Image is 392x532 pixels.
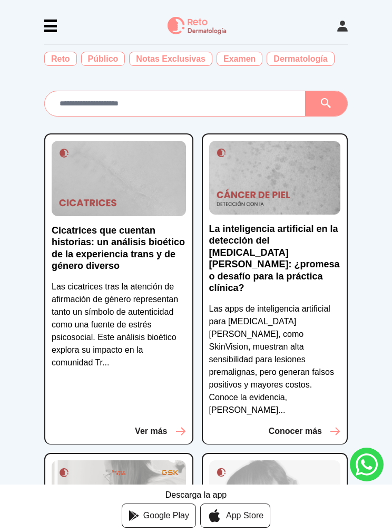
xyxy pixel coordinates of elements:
[135,425,185,438] button: Ver más
[143,509,189,522] span: Google Play
[81,53,125,65] a: Público
[165,487,227,499] div: Descarga la app
[269,425,322,438] p: Conocer más
[217,53,262,65] a: Examen
[44,52,77,66] span: Reto
[267,52,334,66] span: Dermatología
[209,223,341,303] a: La inteligencia artificial en la detección del [MEDICAL_DATA][PERSON_NAME]: ¿promesa o desafío pa...
[52,280,186,369] p: Las cicatrices tras la atención de afirmación de género representan tanto un símbolo de autentici...
[135,425,167,438] p: Ver más
[44,53,77,65] a: Reto
[168,17,227,35] img: logo Reto dermatología
[226,509,263,522] span: App Store
[129,53,212,65] a: Notas Exclusivas
[52,225,186,272] p: Cicatrices que cuentan historias: un análisis bioético de la experiencia trans y de género diverso
[200,504,270,528] a: App Store
[217,52,262,66] span: Examen
[52,141,186,216] img: Cicatrices que cuentan historias: un análisis bioético de la experiencia trans y de género diverso
[52,225,186,280] a: Cicatrices que cuentan historias: un análisis bioético de la experiencia trans y de género diverso
[122,504,196,528] a: Google Play
[209,223,341,294] p: La inteligencia artificial en la detección del [MEDICAL_DATA][PERSON_NAME]: ¿promesa o desafío pa...
[81,52,125,66] span: Público
[209,303,341,417] p: Las apps de inteligencia artificial para [MEDICAL_DATA][PERSON_NAME], como SkinVision, muestran a...
[269,425,340,438] button: Conocer más
[209,141,341,215] img: La inteligencia artificial en la detección del cáncer de piel: ¿promesa o desafío para la práctic...
[129,52,212,66] span: Notas Exclusivas
[267,53,334,65] a: Dermatología
[350,448,384,481] a: whatsapp button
